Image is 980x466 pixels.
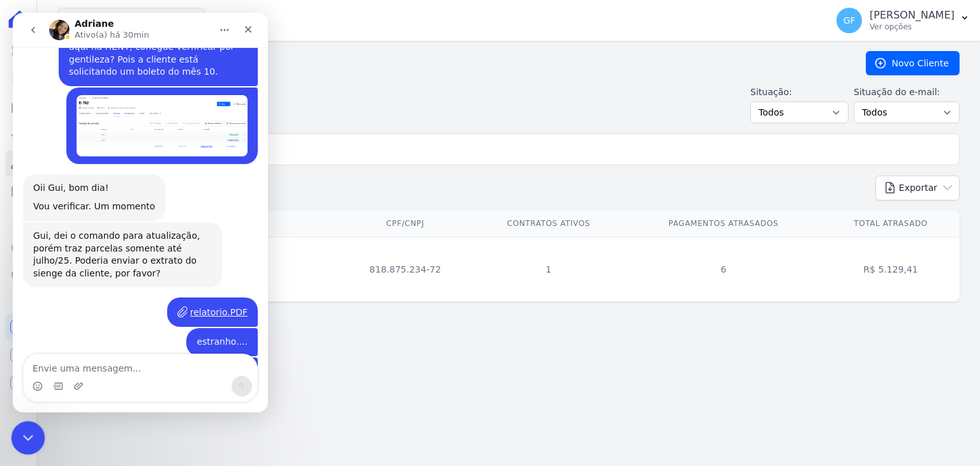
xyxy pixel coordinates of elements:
td: R$ 5.129,41 [822,237,960,301]
button: Início [200,5,224,29]
div: estranho.... [184,323,235,336]
button: Selecionador de GIF [40,368,50,379]
label: Situação do e-mail: [854,86,960,99]
div: Adriane diz… [10,209,245,285]
label: Situação: [750,86,849,99]
th: CPF/CNPJ [338,211,472,237]
div: Oii Gui, bom dia! [20,169,142,182]
p: Ver opções [870,22,954,32]
iframe: Intercom live chat [13,13,268,412]
textarea: Envie uma mensagem... [11,342,244,363]
td: 6 [625,237,822,301]
div: Guilherme diz… [10,285,245,315]
div: relatorio.PDF [154,285,245,314]
h2: Clientes [57,52,845,75]
iframe: Intercom live chat [11,421,45,455]
div: Gui, dei o comando para atualização, porém traz parcelas somente até julho/25. Poderia enviar o e... [10,209,209,274]
div: estranho.... [174,315,245,343]
button: Enviar uma mensagem [219,363,239,384]
button: Exportar [875,176,960,200]
p: [PERSON_NAME] [870,9,954,22]
button: Upload do anexo [61,368,71,379]
td: 1 [472,237,625,301]
div: Vou verificar. Um momento [20,188,142,200]
div: Não está mostrando as parcelas dela aqui na HENT, conegue verfiricar por gentileza? Pois a client... [46,8,245,73]
td: 818.875.234-72 [338,237,472,301]
div: Não está mostrando as parcelas dela aqui na HENT, conegue verfiricar por gentileza? Pois a client... [56,16,235,66]
th: Contratos Ativos [472,211,625,237]
th: Pagamentos Atrasados [625,211,822,237]
span: GF [843,16,856,25]
button: GF [PERSON_NAME] Ver opções [826,3,980,38]
div: Adriane diz… [10,162,245,209]
div: Guilherme diz… [10,75,245,162]
div: relatorio.PDF [177,293,235,306]
a: Novo Cliente [866,51,960,75]
input: Buscar por nome, CPF ou e-mail [81,137,954,162]
button: [GEOGRAPHIC_DATA] [57,8,204,32]
th: Total Atrasado [822,211,960,237]
div: Fechar [224,5,247,28]
a: relatorio.PDF [165,292,235,306]
div: Oii Gui, bom dia!Vou verificar. Um momento [10,162,152,208]
button: Selecionador de Emoji [20,368,30,379]
div: Gui, dei o comando para atualização, porém traz parcelas somente até julho/25. Poderia enviar o e... [20,217,199,267]
div: Guilherme diz… [10,8,245,75]
p: Ativo(a) há 30min [62,16,137,29]
div: Guilherme diz… [10,315,245,345]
